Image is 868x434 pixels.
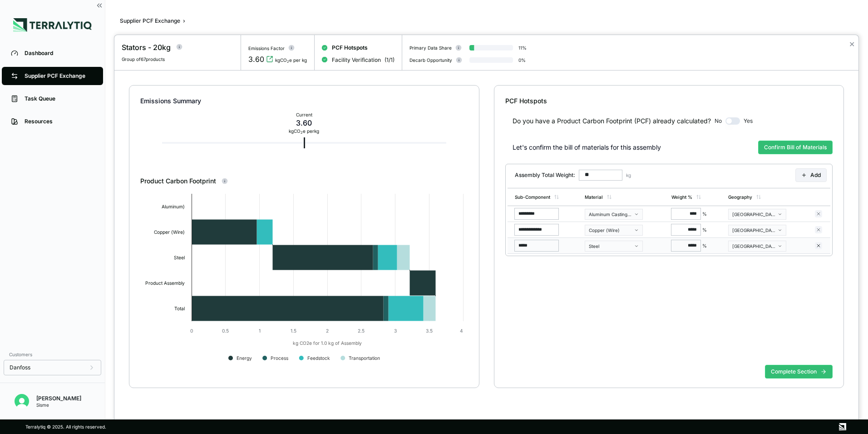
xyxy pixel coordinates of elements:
[266,56,273,63] svg: View audit trail
[513,143,661,152] div: Let's confirm the bill of materials for this assembly
[190,328,193,333] text: 0
[140,177,468,186] div: Product Carbon Footprint
[248,45,285,51] div: Emissions Factor
[349,355,380,361] text: Transportation
[174,255,185,260] text: Steel
[385,56,395,64] span: ( 1 / 1 )
[394,328,397,333] text: 3
[589,227,632,233] div: Copper (Wire)
[589,243,632,249] div: Steel
[140,96,468,106] div: Emissions Summary
[222,328,229,333] text: 0.5
[409,45,452,50] div: Primary Data Share
[732,227,776,233] div: [GEOGRAPHIC_DATA]
[702,227,707,232] span: %
[293,340,362,346] text: kg CO2e for 1.0 kg of Assembly
[515,172,575,179] h3: Assembly Total Weight:
[145,280,185,286] text: Product Assembly
[585,225,643,236] button: Copper (Wire)
[585,194,603,200] div: Material
[358,328,365,333] text: 2.5
[426,328,433,333] text: 3.5
[287,60,289,64] sub: 2
[585,241,643,252] button: Steel
[728,194,752,200] div: Geography
[744,117,753,125] span: Yes
[289,112,319,117] div: Current
[585,209,643,220] button: Aluminum Casting (Machined)
[460,328,463,333] text: 4
[728,241,786,252] button: [GEOGRAPHIC_DATA]
[259,328,261,333] text: 1
[728,225,786,236] button: [GEOGRAPHIC_DATA]
[518,57,526,63] div: 0 %
[702,211,707,217] span: %
[162,204,185,209] text: Aluminum)
[174,306,185,311] text: Total
[307,355,330,361] text: Feedstock
[289,128,319,134] div: kg CO e per kg
[765,365,833,378] button: Complete Section
[849,39,855,50] button: Close
[271,355,288,361] text: Process
[505,96,833,106] div: PCF Hotspots
[248,54,264,65] div: 3.60
[626,172,631,178] span: kg
[122,42,171,53] div: Stators - 20kg
[758,141,833,154] button: Confirm Bill of Materials
[671,194,692,200] div: Weight %
[589,212,632,217] div: Aluminum Casting (Machined)
[732,212,776,217] div: [GEOGRAPHIC_DATA]
[291,328,296,333] text: 1.5
[326,328,329,333] text: 2
[301,131,303,135] sub: 2
[332,56,381,64] span: Facility Verification
[332,44,368,51] span: PCF Hotspots
[702,243,707,248] span: %
[515,194,550,200] div: Sub-Component
[289,117,319,128] div: 3.60
[795,168,827,182] button: Add
[154,229,185,235] text: Copper (Wire)
[513,116,711,126] div: Do you have a Product Carbon Footprint (PCF) already calculated?
[122,56,165,62] span: Group of 67 products
[732,243,776,249] div: [GEOGRAPHIC_DATA]
[275,57,307,63] div: kgCO e per kg
[715,117,722,125] span: No
[518,45,527,50] div: 11 %
[237,355,252,361] text: Energy
[728,209,786,220] button: [GEOGRAPHIC_DATA]
[409,57,452,63] div: Decarb Opportunity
